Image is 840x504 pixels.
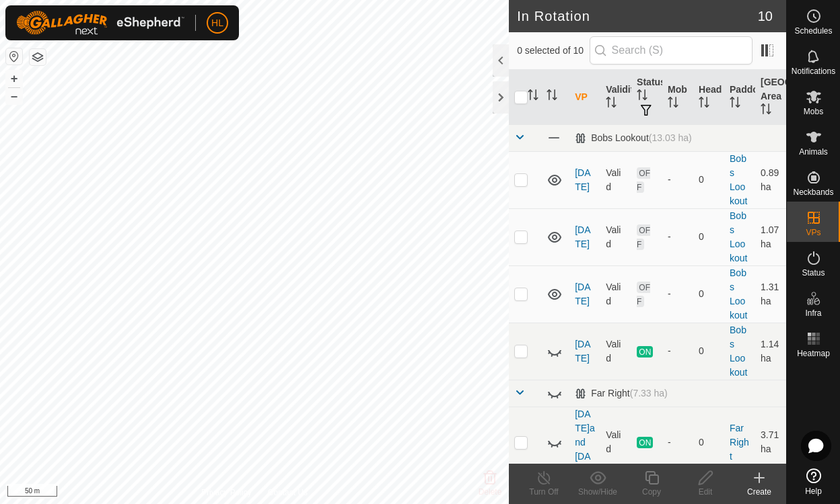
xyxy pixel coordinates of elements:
a: Contact Us [268,487,308,499]
a: [DATE] [575,282,590,306]
h2: In Rotation [517,8,758,24]
img: Gallagher Logo [16,11,184,35]
span: Status [802,269,825,277]
div: Show/Hide [571,486,625,498]
td: Valid [600,323,631,380]
div: Copy [625,486,678,498]
p-sorticon: Activate to sort [606,99,617,110]
td: 0 [693,151,724,208]
td: 0 [693,208,724,265]
span: ON [637,346,653,358]
span: ON [637,437,653,448]
span: Infra [805,309,821,317]
button: – [6,88,22,104]
th: Validity [600,70,631,125]
td: 0 [693,407,724,478]
th: Status [631,70,662,125]
a: Bobs Lookout [730,325,747,378]
td: Valid [600,407,631,478]
span: (13.03 ha) [649,132,692,143]
td: 3.71 ha [755,407,786,478]
td: Valid [600,151,631,208]
a: Bobs Lookout [730,210,747,263]
div: - [668,344,688,358]
span: Heatmap [797,349,830,358]
td: 1.07 ha [755,208,786,265]
div: - [668,230,688,244]
td: 1.31 ha [755,265,786,323]
div: Bobs Lookout [575,132,691,144]
div: Edit [678,486,732,498]
p-sorticon: Activate to sort [761,106,771,116]
span: OFF [637,224,650,250]
span: (7.33 ha) [630,388,668,398]
th: Paddock [724,70,755,125]
th: Mob [662,70,693,125]
span: HL [211,16,223,30]
div: - [668,435,688,450]
input: Search (S) [590,36,753,65]
button: Map Layers [30,49,46,65]
td: Valid [600,208,631,265]
a: [DATE] [575,167,590,192]
a: [DATE]and [DATE] [575,409,595,476]
a: Bobs Lookout [730,267,747,321]
span: 0 selected of 10 [517,44,589,58]
span: Neckbands [793,188,833,196]
p-sorticon: Activate to sort [730,99,740,110]
a: Help [787,463,840,501]
div: - [668,173,688,187]
span: OFF [637,167,650,193]
td: Valid [600,265,631,323]
p-sorticon: Activate to sort [637,91,647,102]
span: 10 [758,6,773,26]
div: Far Right [575,388,668,399]
a: [DATE] [575,224,590,249]
span: Animals [799,148,828,156]
p-sorticon: Activate to sort [547,91,557,102]
p-sorticon: Activate to sort [668,99,678,110]
div: - [668,287,688,301]
span: OFF [637,282,650,307]
span: VPs [806,228,820,237]
th: Head [693,70,724,125]
td: 0.89 ha [755,151,786,208]
td: 1.14 ha [755,323,786,380]
a: Privacy Policy [201,487,252,499]
span: Help [805,487,822,495]
div: Turn Off [517,486,571,498]
a: Bobs Lookout [730,153,747,206]
span: Mobs [804,108,823,116]
button: + [6,71,22,87]
div: Create [732,486,786,498]
a: [DATE] [575,339,590,364]
span: Schedules [794,27,832,35]
th: [GEOGRAPHIC_DATA] Area [755,70,786,125]
a: Far Right [730,423,749,462]
th: VP [569,70,600,125]
td: 0 [693,323,724,380]
p-sorticon: Activate to sort [528,91,538,102]
td: 0 [693,265,724,323]
span: Notifications [792,67,835,75]
button: Reset Map [6,48,22,65]
p-sorticon: Activate to sort [699,99,709,110]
